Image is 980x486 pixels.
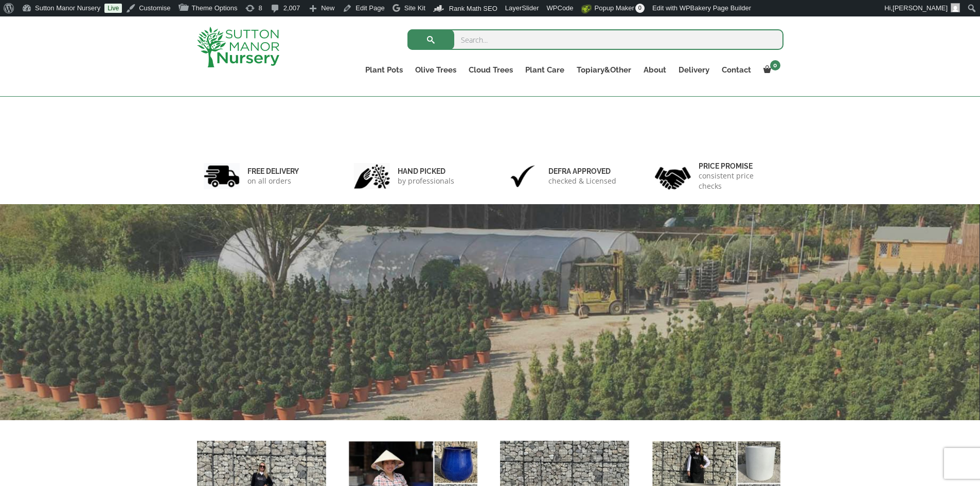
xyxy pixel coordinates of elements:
p: by professionals [398,176,454,186]
p: on all orders [247,176,299,186]
span: [PERSON_NAME] [893,4,948,12]
a: Contact [716,63,757,77]
img: 3.jpg [505,163,541,189]
h6: FREE DELIVERY [247,167,299,176]
img: logo [197,27,279,67]
span: Site Kit [404,4,425,12]
a: Live [104,4,122,13]
a: Topiary&Other [571,63,637,77]
h6: hand picked [398,167,454,176]
span: 0 [770,60,780,70]
h6: Defra approved [548,167,616,176]
span: Rank Math SEO [449,5,497,12]
a: Cloud Trees [462,63,519,77]
input: Search... [407,29,783,50]
span: 0 [635,4,645,13]
a: Plant Pots [359,63,409,77]
p: checked & Licensed [548,176,616,186]
a: 0 [757,63,783,77]
img: 1.jpg [204,163,240,189]
a: Plant Care [519,63,571,77]
img: 4.jpg [655,160,691,192]
a: About [637,63,672,77]
h6: Price promise [699,161,777,171]
a: Delivery [672,63,716,77]
p: consistent price checks [699,171,777,191]
img: 2.jpg [354,163,390,189]
a: Olive Trees [409,63,462,77]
